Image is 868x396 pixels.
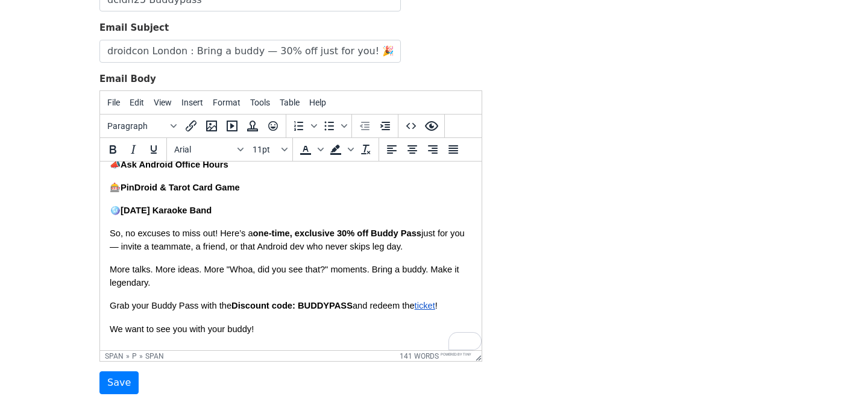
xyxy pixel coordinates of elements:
button: Insert/edit image [201,116,222,136]
button: Italic [123,139,143,160]
span: Table [280,98,300,107]
button: Clear formatting [356,139,376,160]
span: 🎰PinDroid & Tarot Card Game [10,21,140,31]
button: Emoticons [263,116,283,136]
button: Blocks [102,116,181,136]
button: Align right [423,139,443,160]
span: View [154,98,172,107]
a: ticket [315,139,335,149]
span: Discount code: BUDDYPASS [131,139,253,149]
label: Email Subject [99,21,169,35]
button: Justify [443,139,464,160]
span: Insert [181,98,203,107]
div: Bullet list [319,116,349,136]
a: Powered by Tiny [441,352,471,356]
button: Source code [401,116,421,136]
span: ! [335,139,338,149]
button: Font sizes [248,139,290,160]
button: Align left [382,139,402,160]
button: Insert/edit link [181,116,201,136]
button: Increase indent [375,116,395,136]
button: 141 words [400,352,439,360]
span: 🪩 [10,44,20,54]
input: Save [99,371,139,394]
button: Decrease indent [354,116,375,136]
span: Grab your Buddy Pass with the [10,139,131,149]
span: We want to see you with your buddy! [10,163,154,172]
span: Paragraph [107,121,166,131]
div: p [132,352,137,360]
span: Edit [130,98,144,107]
span: Help [309,98,326,107]
div: Text color [295,139,325,160]
span: File [107,98,120,107]
button: Bold [102,139,123,160]
div: » [139,352,143,360]
span: ticket [315,139,335,149]
iframe: Chat Widget [808,338,868,396]
span: and redeem the [253,139,315,149]
div: Background color [325,139,356,160]
div: span [105,352,124,360]
button: Align center [402,139,423,160]
span: So, no excuses to miss out! Here’s a [10,67,153,77]
label: Email Body [99,72,156,86]
div: Numbered list [289,116,319,136]
button: Preview [421,116,442,136]
div: span [145,352,164,360]
span: Arial [174,145,233,154]
span: 11pt [253,145,279,154]
button: Fonts [169,139,248,160]
span: Format [213,98,241,107]
iframe: Rich Text Area. Press ALT-0 for help. [100,162,482,350]
button: Underline [143,139,164,160]
div: Resize [471,351,482,361]
span: one-time, exclusive 30% off Buddy Pass [153,67,321,77]
button: Insert template [242,116,263,136]
button: Insert/edit media [222,116,242,136]
span: [DATE] Karaoke Band [20,44,112,54]
span: Tools [250,98,270,107]
div: » [126,352,130,360]
span: More talks. More ideas. More "Whoa, did you see that?" moments. Bring a buddy. Make it legendary. [10,103,362,126]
